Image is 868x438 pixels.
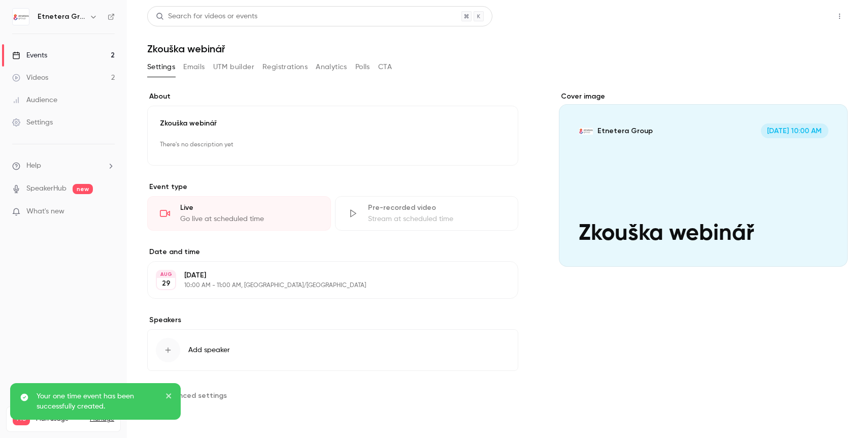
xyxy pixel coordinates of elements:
[147,387,518,403] section: Advanced settings
[355,59,370,75] button: Polls
[147,329,518,371] button: Add speaker
[147,315,518,325] label: Speakers
[37,391,158,412] p: Your one time event has been successfully created.
[180,203,318,213] div: Live
[162,278,171,289] p: 29
[213,59,254,75] button: UTM builder
[73,184,93,194] span: new
[103,207,115,216] iframe: Noticeable Trigger
[26,183,66,194] a: SpeakerHub
[783,6,823,26] button: Share
[316,59,347,75] button: Analytics
[147,91,518,102] label: About
[559,91,848,102] label: Cover image
[12,161,115,171] li: help-dropdown-opener
[12,95,57,105] div: Audience
[180,214,318,224] div: Go live at scheduled time
[183,59,205,75] button: Emails
[559,91,848,267] section: Cover image
[147,247,518,257] label: Date and time
[26,161,41,171] span: Help
[12,117,53,128] div: Settings
[147,387,233,403] button: Advanced settings
[378,59,392,75] button: CTA
[160,118,506,129] p: Zkouška webinář
[160,137,506,153] p: There's no description yet
[156,11,257,22] div: Search for videos or events
[184,270,464,280] p: [DATE]
[161,390,227,401] span: Advanced settings
[335,196,519,231] div: Pre-recorded videoStream at scheduled time
[147,43,848,55] h1: Zkouška webinář
[147,196,331,231] div: LiveGo live at scheduled time
[184,281,464,290] p: 10:00 AM - 11:00 AM, [GEOGRAPHIC_DATA]/[GEOGRAPHIC_DATA]
[147,182,518,192] p: Event type
[188,345,230,355] span: Add speaker
[13,9,29,25] img: Etnetera Group
[262,59,308,75] button: Registrations
[165,391,173,403] button: close
[12,73,48,83] div: Videos
[26,206,64,217] span: What's new
[38,12,85,22] h6: Etnetera Group
[157,271,175,278] div: AUG
[12,50,47,60] div: Events
[368,214,506,224] div: Stream at scheduled time
[368,203,506,213] div: Pre-recorded video
[147,59,175,75] button: Settings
